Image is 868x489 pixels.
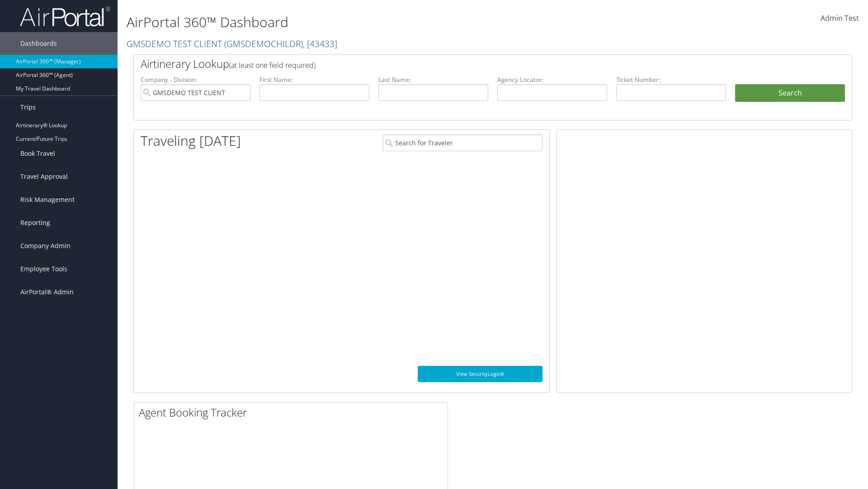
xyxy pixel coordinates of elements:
a: View SecurityLogic® [418,366,542,382]
h2: Airtinerary Lookup [141,56,785,72]
span: Risk Management [20,188,75,211]
label: Company - Division: [141,75,250,84]
span: Trips [20,96,36,119]
span: Dashboards [20,32,57,55]
span: Employee Tools [20,258,67,280]
h1: AirPortal 360™ Dashboard [127,13,615,32]
span: Company Admin [20,235,71,257]
span: , [ 43433 ] [303,38,337,50]
button: Search [735,84,845,102]
span: Travel Approval [20,165,68,188]
span: Reporting [20,211,50,234]
span: Admin Test [821,13,859,23]
label: Agency Locator: [497,75,607,84]
span: (at least one field required) [229,60,316,70]
h2: Agent Booking Tracker [139,405,448,420]
label: First Name: [259,75,369,84]
input: Search for Traveler [383,134,542,151]
span: ( GMSDEMOCHILDR ) [224,38,303,50]
span: AirPortal® Admin [20,281,74,303]
a: GMSDEMO TEST CLIENT [127,38,337,50]
img: airportal-logo.png [20,6,110,27]
h1: Traveling [DATE] [141,131,241,150]
label: Last Name: [378,75,488,84]
a: Admin Test [821,5,859,33]
span: Book Travel [20,142,55,165]
label: Ticket Number: [616,75,726,84]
